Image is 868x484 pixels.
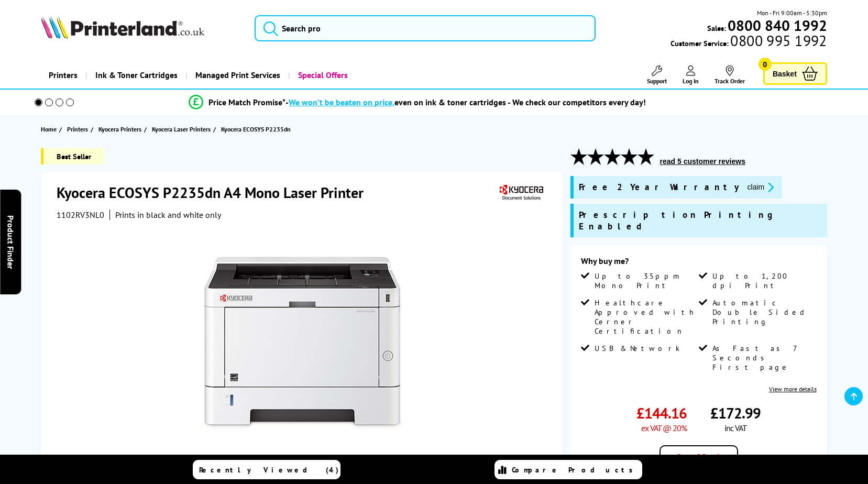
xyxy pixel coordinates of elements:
[41,16,241,41] a: Printerland Logo
[715,65,745,85] a: Track Order
[185,62,288,89] a: Managed Print Services
[497,183,545,202] img: Kyocera
[95,62,178,89] span: Ink & Toner Cartridges
[595,271,697,290] span: Up to 35ppm Mono Print
[41,124,57,135] span: Home
[85,62,185,89] a: Ink & Toner Cartridges
[208,97,285,107] span: Price Match Promise*
[41,62,85,89] a: Printers
[200,241,405,446] img: Kyocera ECOSYS P2235dn
[647,65,667,85] a: Support
[595,298,697,336] span: Healthcare Approved with Cerner Certification
[98,124,141,135] span: Kyocera Printers
[67,124,88,135] span: Printers
[115,210,221,220] i: Prints in black and white only
[20,93,815,112] li: modal_Promise
[712,271,815,290] span: Up to 1,200 dpi Print
[683,65,699,85] a: Log In
[671,36,827,48] span: Customer Service:
[285,97,646,107] div: - even on ink & toner cartridges - We check our competitors every day!
[221,125,291,133] span: Kyocera ECOSYS P2235dn
[729,36,827,46] span: 0800 995 1992
[660,445,738,468] div: Out of Stock
[636,403,687,423] span: £144.16
[289,97,394,107] span: We won’t be beaten on price,
[98,124,144,135] a: Kyocera Printers
[495,460,642,479] a: Compare Products
[763,62,827,85] a: Basket 0
[712,344,815,372] span: As Fast as 7 Seconds First page
[41,124,59,135] a: Home
[57,183,374,202] h1: Kyocera ECOSYS P2235dn A4 Mono Laser Printer
[726,20,827,30] a: 0800 840 1992
[579,181,739,193] span: Free 2 Year Warranty
[152,124,213,135] a: Kyocera Laser Printers
[193,460,340,479] a: Recently Viewed (4)
[255,15,596,41] input: Search pro
[199,465,339,475] span: Recently Viewed (4)
[724,423,746,433] span: inc VAT
[707,23,726,33] span: Sales:
[757,8,827,18] span: Mon - Fri 9:00am - 5:30pm
[728,16,827,35] b: 0800 840 1992
[288,62,356,89] a: Special Offers
[595,344,680,353] span: USB & Network
[67,124,91,135] a: Printers
[41,148,104,164] span: Best Seller
[5,215,16,269] span: Product Finder
[152,124,211,135] span: Kyocera Laser Printers
[512,465,639,475] span: Compare Products
[710,403,761,423] span: £172.99
[581,256,817,271] div: Why buy me?
[759,58,772,71] span: 0
[57,210,104,220] span: 1102RV3NL0
[712,298,815,326] span: Automatic Double Sided Printing
[657,157,749,166] button: read 5 customer reviews
[647,77,667,85] span: Support
[744,181,777,193] button: promo-description
[641,423,687,433] span: ex VAT @ 20%
[769,385,817,393] a: View more details
[579,209,822,232] span: Prescription Printing Enabled
[773,67,797,81] span: Basket
[41,16,204,39] img: Printerland Logo
[683,77,699,85] span: Log In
